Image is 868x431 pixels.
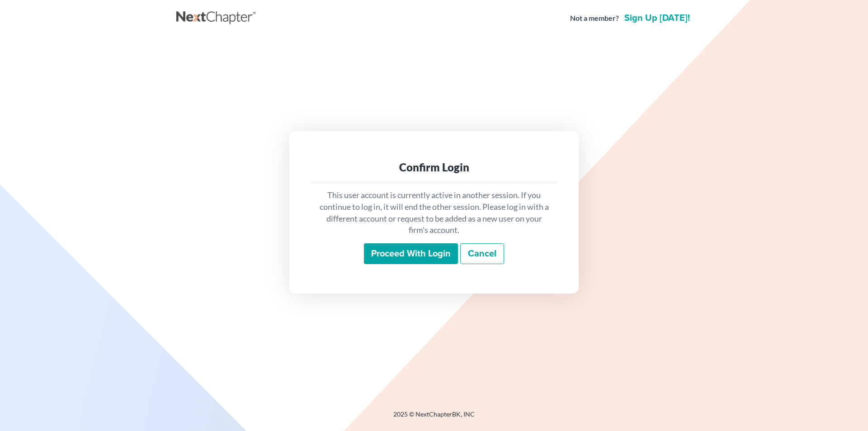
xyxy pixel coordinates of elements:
div: Confirm Login [318,160,550,175]
a: Sign up [DATE]! [623,14,692,23]
p: This user account is currently active in another session. If you continue to log in, it will end ... [318,189,550,236]
strong: Not a member? [570,13,619,24]
input: Proceed with login [364,243,458,264]
div: 2025 © NextChapterBK, INC [176,410,692,426]
a: Cancel [460,243,504,264]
